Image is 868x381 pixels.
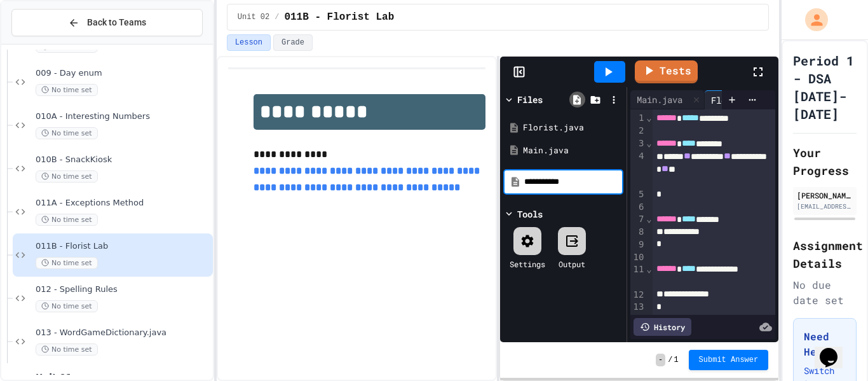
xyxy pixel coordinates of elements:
[793,144,857,179] h2: Your Progress
[630,150,646,188] div: 4
[36,68,210,79] span: 009 - Day enum
[630,314,646,326] div: 14
[273,34,313,51] button: Grade
[517,207,543,221] div: Tools
[36,198,210,209] span: 011A - Exceptions Method
[630,137,646,150] div: 3
[523,144,622,157] div: Main.java
[689,350,769,370] button: Submit Answer
[646,214,652,224] span: Fold line
[36,257,98,269] span: No time set
[793,277,857,308] div: No due date set
[36,170,98,183] span: No time set
[630,239,646,251] div: 9
[793,52,857,123] h1: Period 1 - DSA [DATE]-[DATE]
[646,264,652,274] span: Fold line
[559,258,585,270] div: Output
[793,237,857,272] h2: Assignment Details
[36,241,210,252] span: 011B - Florist Lab
[804,329,846,359] h3: Need Help?
[36,84,98,96] span: No time set
[284,10,394,25] span: 011B - Florist Lab
[792,5,831,34] div: My Account
[635,60,698,83] a: Tests
[630,226,646,239] div: 8
[517,93,543,106] div: Files
[36,328,210,338] span: 013 - WordGameDictionary.java
[238,12,269,22] span: Unit 02
[630,201,646,214] div: 6
[646,113,652,123] span: Fold line
[36,127,98,139] span: No time set
[668,355,672,365] span: /
[815,330,855,368] iframe: chat widget
[630,188,646,201] div: 5
[630,93,689,106] div: Main.java
[275,12,279,22] span: /
[36,155,210,165] span: 010B - SnackKiosk
[630,112,646,125] div: 1
[630,251,646,264] div: 10
[523,121,622,134] div: Florist.java
[699,355,759,365] span: Submit Answer
[36,343,98,356] span: No time set
[705,90,794,109] div: Florist.java
[630,301,646,314] div: 13
[674,355,678,365] span: 1
[11,9,203,36] button: Back to Teams
[36,284,210,295] span: 012 - Spelling Rules
[36,111,210,122] span: 010A - Interesting Numbers
[227,34,271,51] button: Lesson
[630,213,646,226] div: 7
[630,289,646,301] div: 12
[630,263,646,289] div: 11
[646,138,652,148] span: Fold line
[797,202,853,211] div: [EMAIL_ADDRESS][DOMAIN_NAME]
[634,318,691,336] div: History
[630,125,646,137] div: 2
[630,90,705,109] div: Main.java
[36,214,98,226] span: No time set
[705,94,778,107] div: Florist.java
[87,16,146,29] span: Back to Teams
[36,300,98,312] span: No time set
[510,258,545,270] div: Settings
[656,354,665,366] span: -
[797,190,853,201] div: [PERSON_NAME] [PERSON_NAME]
